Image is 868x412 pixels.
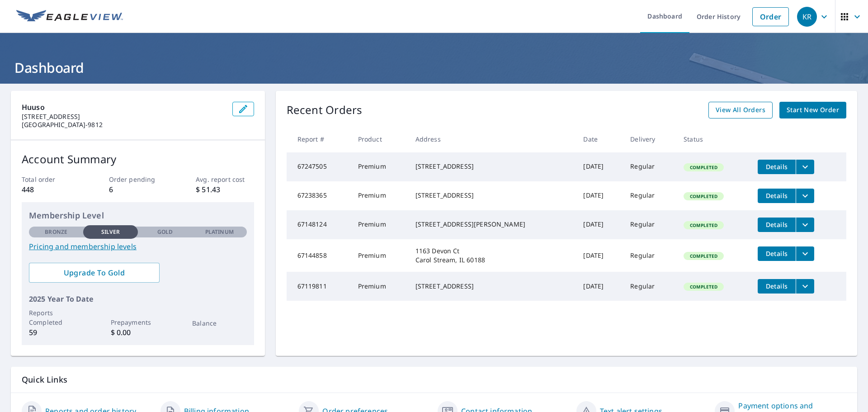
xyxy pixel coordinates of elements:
[29,294,247,304] p: 2025 Year To Date
[415,191,569,200] div: [STREET_ADDRESS]
[157,228,173,236] p: Gold
[22,175,80,184] p: Total order
[22,121,225,129] p: [GEOGRAPHIC_DATA]-9812
[796,246,814,261] button: filesDropdownBtn-67144858
[29,308,83,327] p: Reports Completed
[11,58,857,77] h1: Dashboard
[192,318,246,328] p: Balance
[109,184,167,195] p: 6
[415,162,569,171] div: [STREET_ADDRESS]
[796,218,814,232] button: filesDropdownBtn-67148124
[676,126,750,152] th: Status
[752,7,789,26] a: Order
[716,104,765,116] span: View All Orders
[287,152,351,181] td: 67247505
[287,210,351,239] td: 67148124
[796,189,814,203] button: filesDropdownBtn-67238365
[576,152,623,181] td: [DATE]
[287,181,351,210] td: 67238365
[763,249,790,258] span: Details
[351,272,408,301] td: Premium
[29,327,83,338] p: 59
[758,160,796,174] button: detailsBtn-67247505
[22,102,225,113] p: Huuso
[351,210,408,239] td: Premium
[576,126,623,152] th: Date
[684,222,723,228] span: Completed
[109,175,167,184] p: Order pending
[415,246,569,265] div: 1163 Devon Ct Carol Stream, IL 60188
[623,181,676,210] td: Regular
[351,126,408,152] th: Product
[29,209,247,222] p: Membership Level
[351,239,408,272] td: Premium
[408,126,576,152] th: Address
[196,184,254,195] p: $ 51.43
[623,126,676,152] th: Delivery
[623,210,676,239] td: Regular
[758,279,796,294] button: detailsBtn-67119811
[287,272,351,301] td: 67119811
[287,126,351,152] th: Report #
[36,268,152,278] span: Upgrade To Gold
[623,239,676,272] td: Regular
[576,272,623,301] td: [DATE]
[111,327,165,338] p: $ 0.00
[22,151,254,167] p: Account Summary
[763,191,790,200] span: Details
[16,10,123,24] img: EV Logo
[111,317,165,327] p: Prepayments
[758,189,796,203] button: detailsBtn-67238365
[779,102,846,118] a: Start New Order
[684,253,723,259] span: Completed
[415,282,569,291] div: [STREET_ADDRESS]
[576,210,623,239] td: [DATE]
[45,228,67,236] p: Bronze
[796,279,814,294] button: filesDropdownBtn-67119811
[101,228,120,236] p: Silver
[796,160,814,174] button: filesDropdownBtn-67247505
[205,228,234,236] p: Platinum
[576,181,623,210] td: [DATE]
[576,239,623,272] td: [DATE]
[763,162,790,171] span: Details
[763,282,790,290] span: Details
[708,102,773,118] a: View All Orders
[29,263,160,283] a: Upgrade To Gold
[351,181,408,210] td: Premium
[22,113,225,121] p: [STREET_ADDRESS]
[797,7,817,27] div: KR
[758,218,796,232] button: detailsBtn-67148124
[787,104,839,116] span: Start New Order
[684,284,723,290] span: Completed
[415,220,569,229] div: [STREET_ADDRESS][PERSON_NAME]
[22,374,846,385] p: Quick Links
[29,241,247,252] a: Pricing and membership levels
[287,102,363,118] p: Recent Orders
[684,193,723,199] span: Completed
[351,152,408,181] td: Premium
[287,239,351,272] td: 67144858
[623,272,676,301] td: Regular
[22,184,80,195] p: 448
[684,164,723,170] span: Completed
[763,220,790,229] span: Details
[196,175,254,184] p: Avg. report cost
[758,246,796,261] button: detailsBtn-67144858
[623,152,676,181] td: Regular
